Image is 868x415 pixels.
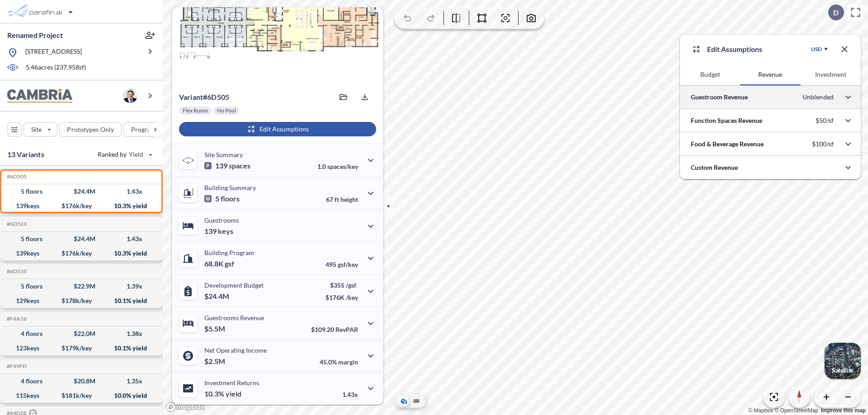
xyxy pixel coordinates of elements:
span: Yield [129,150,144,159]
p: 1.43x [342,391,358,398]
p: Renamed Project [7,30,63,40]
span: floors [221,194,240,203]
button: Site Plan [411,396,422,406]
img: Switcher Image [825,343,861,379]
span: /key [346,294,358,301]
a: Mapbox homepage [165,402,205,412]
button: Site [24,122,57,137]
p: $109.20 [311,326,358,333]
p: # 6d505 [179,93,229,102]
span: height [340,196,358,203]
p: Prototypes Only [67,125,114,134]
a: Mapbox [748,407,773,414]
p: 5.46 acres ( 237,958 sf) [26,63,86,73]
span: spaces/key [327,163,358,170]
p: Building Summary [204,184,256,191]
p: [STREET_ADDRESS] [25,47,82,58]
button: Edit Assumptions [179,122,376,136]
p: 495 [325,261,358,268]
p: $2.5M [204,357,226,366]
p: Site [31,125,42,134]
button: Switcher ImageSatellite [825,343,861,379]
p: $100/sf [812,140,834,148]
span: RevPAR [335,326,358,333]
h5: Click to copy the code [5,268,27,275]
p: D [833,9,839,17]
span: gsf [225,259,234,268]
p: $5.5M [204,324,226,333]
p: Food & Beverage Revenue [691,140,764,149]
p: 1.0 [317,163,358,170]
p: 139 [204,161,250,170]
button: Prototypes Only [59,122,122,137]
p: $355 [325,281,358,289]
p: No Pool [217,107,236,114]
p: Net Operating Income [204,346,267,354]
p: Edit Assumptions [707,44,762,55]
button: Program [123,122,172,137]
button: Revenue [740,64,800,85]
span: spaces [229,161,250,170]
span: gsf/key [338,261,358,268]
a: Improve this map [821,407,866,414]
p: 5 [204,194,240,203]
p: Building Program [204,249,254,256]
p: Program [131,125,156,134]
img: BrandImage [7,89,72,103]
p: Guestrooms Revenue [204,314,264,322]
p: 10.3% [204,389,241,398]
p: Development Budget [204,281,264,289]
div: USD [811,46,822,53]
button: Aerial View [398,396,409,406]
span: /gsf [346,281,356,289]
p: 45.0% [320,358,358,366]
span: margin [338,358,358,366]
span: Variant [179,93,203,101]
p: Satellite [832,367,854,374]
p: Guestrooms [204,216,239,224]
span: ft [335,196,339,203]
p: 67 [326,196,358,203]
p: $50/sf [816,117,834,125]
button: Budget [680,64,740,85]
span: yield [226,389,241,398]
p: $176K [325,294,358,301]
a: OpenStreetMap [774,407,818,414]
button: Ranked by Yield [90,147,158,162]
p: Flex Room [183,107,208,114]
p: Investment Returns [204,379,259,387]
p: Custom Revenue [691,163,738,172]
h5: Click to copy the code [5,221,27,227]
img: user logo [123,89,137,103]
span: keys [218,227,233,236]
p: Function Spaces Revenue [691,116,762,125]
p: 13 Variants [7,149,44,160]
p: $24.4M [204,292,231,301]
p: 68.8K [204,259,234,268]
button: Investment [801,64,861,85]
h5: Click to copy the code [5,363,27,369]
h5: Click to copy the code [5,173,27,180]
h5: Click to copy the code [5,316,27,322]
p: 139 [204,227,233,236]
p: Site Summary [204,151,243,159]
